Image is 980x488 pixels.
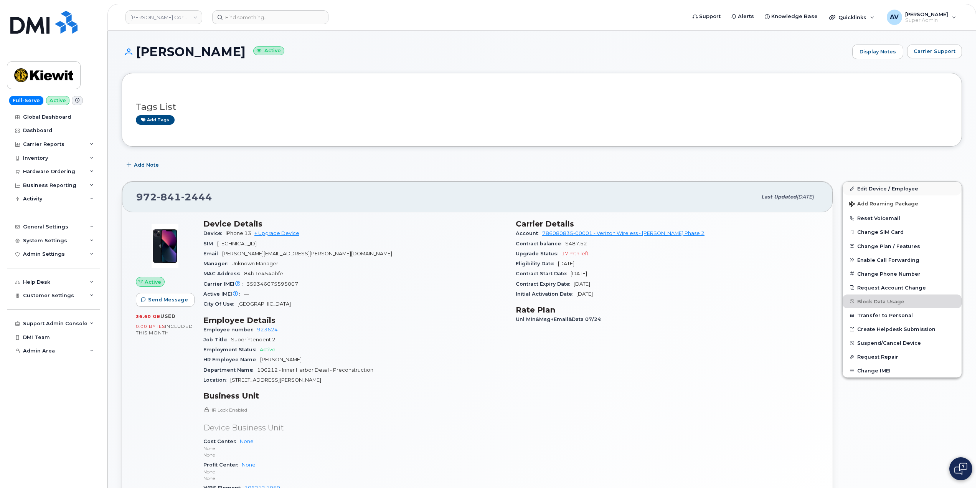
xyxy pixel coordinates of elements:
span: SIM [203,241,217,246]
h3: Carrier Details [516,219,819,228]
span: Email [203,251,222,256]
span: — [244,291,249,297]
span: Last updated [761,194,797,200]
span: Change Plan / Features [857,243,920,249]
span: Contract Start Date [516,271,571,276]
span: Unl Min&Msg+Email&Data 07/24 [516,316,605,322]
span: Send Message [148,296,188,303]
span: [DATE] [571,271,587,276]
a: + Upgrade Device [254,230,299,236]
span: Location [203,377,230,383]
span: Active IMEI [203,291,244,297]
span: 972 [136,191,212,203]
span: Contract balance [516,241,565,246]
img: Open chat [954,463,967,475]
button: Add Roaming Package [843,195,962,211]
span: Enable Call Forwarding [857,257,919,263]
span: Manager [203,261,231,266]
span: Active [145,278,161,286]
button: Transfer to Personal [843,308,962,322]
span: [GEOGRAPHIC_DATA] [238,301,291,307]
p: Device Business Unit [203,422,506,433]
a: None [242,462,256,468]
span: Employment Status [203,347,260,352]
p: None [203,468,506,475]
button: Send Message [136,293,195,307]
p: None [203,475,506,481]
h1: [PERSON_NAME] [122,45,848,58]
span: [DATE] [576,291,593,297]
span: 0.00 Bytes [136,324,165,329]
a: Create Helpdesk Submission [843,322,962,336]
span: $487.52 [565,241,587,246]
span: Active [260,347,276,352]
span: Initial Activation Date [516,291,576,297]
button: Request Account Change [843,281,962,294]
span: [DATE] [558,261,574,266]
a: 786080835-00001 - Verizon Wireless - [PERSON_NAME] Phase 2 [542,230,704,236]
span: Add Roaming Package [849,201,918,208]
span: Add Note [134,161,159,169]
span: 17 mth left [561,251,589,256]
p: HR Lock Enabled [203,407,506,413]
a: Add tags [136,115,175,125]
span: Upgrade Status [516,251,561,256]
span: [PERSON_NAME] [260,357,302,362]
h3: Device Details [203,219,506,228]
p: None [203,452,506,458]
span: Device [203,230,226,236]
span: Account [516,230,542,236]
span: Eligibility Date [516,261,558,266]
span: Contract Expiry Date [516,281,574,287]
span: Employee number [203,327,257,333]
button: Suspend/Cancel Device [843,336,962,350]
button: Request Repair [843,350,962,364]
span: iPhone 13 [226,230,251,236]
span: [PERSON_NAME][EMAIL_ADDRESS][PERSON_NAME][DOMAIN_NAME] [222,251,392,256]
a: Display Notes [852,45,903,59]
button: Change Phone Number [843,267,962,281]
button: Enable Call Forwarding [843,253,962,267]
button: Block Data Usage [843,294,962,308]
img: image20231002-3703462-1ig824h.jpeg [142,223,188,269]
h3: Employee Details [203,316,506,325]
span: used [160,313,176,319]
span: [STREET_ADDRESS][PERSON_NAME] [230,377,321,383]
button: Change IMEI [843,364,962,377]
span: HR Employee Name [203,357,260,362]
button: Reset Voicemail [843,211,962,225]
a: None [240,438,254,444]
span: MAC Address [203,271,244,276]
span: Job Title [203,337,231,342]
a: 923624 [257,327,278,333]
small: Active [253,46,284,55]
h3: Tags List [136,102,948,112]
span: Profit Center [203,462,242,468]
span: Carrier IMEI [203,281,246,287]
h3: Rate Plan [516,305,819,314]
span: 2444 [181,191,212,203]
span: [TECHNICAL_ID] [217,241,257,246]
span: City Of Use [203,301,238,307]
span: 106212 - Inner Harbor Desal - Preconstruction [257,367,373,373]
h3: Business Unit [203,391,506,400]
span: Department Name [203,367,257,373]
span: Suspend/Cancel Device [857,340,921,346]
button: Change SIM Card [843,225,962,239]
span: 841 [157,191,181,203]
span: [DATE] [574,281,590,287]
span: Superintendent 2 [231,337,276,342]
span: 36.60 GB [136,314,160,319]
span: Cost Center [203,438,240,444]
button: Carrier Support [907,45,962,58]
span: 84b1e454abfe [244,271,283,276]
span: Unknown Manager [231,261,278,266]
span: 359346675595007 [246,281,298,287]
button: Change Plan / Features [843,239,962,253]
a: Edit Device / Employee [843,182,962,195]
span: [DATE] [797,194,814,200]
p: None [203,445,506,452]
span: Carrier Support [914,48,955,55]
button: Add Note [122,158,165,172]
